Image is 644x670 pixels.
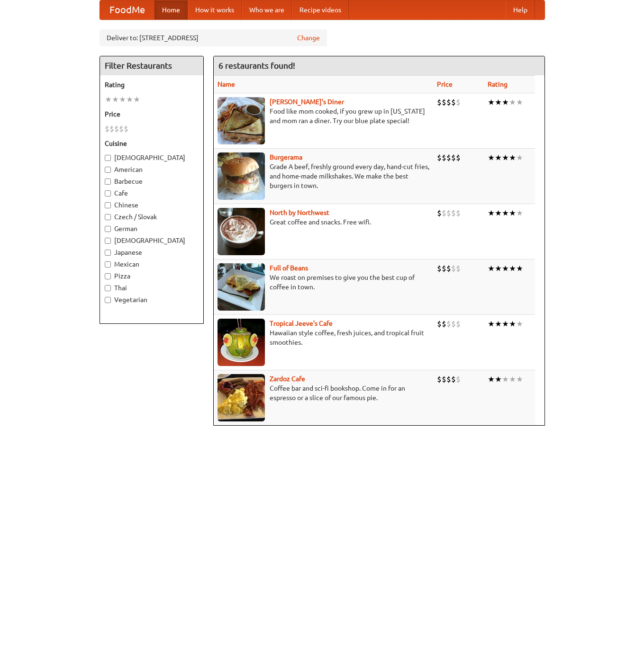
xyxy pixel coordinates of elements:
[105,109,199,119] h5: Price
[456,152,461,163] li: $
[105,167,111,173] input: American
[105,124,109,134] li: $
[442,374,446,384] li: $
[516,97,523,107] li: ★
[270,264,308,272] a: Full of Beans
[488,374,495,384] li: ★
[105,139,199,148] h5: Cuisine
[218,319,265,366] img: jeeves.jpg
[105,236,199,245] label: [DEMOGRAPHIC_DATA]
[105,261,111,268] input: Mexican
[270,153,302,161] b: Burgerama
[112,94,119,105] li: ★
[456,97,461,107] li: $
[516,152,523,163] li: ★
[451,208,456,218] li: $
[105,202,111,208] input: Chinese
[442,152,446,163] li: $
[495,374,502,384] li: ★
[124,124,128,134] li: $
[488,80,508,88] a: Rating
[451,97,456,107] li: $
[509,97,516,107] li: ★
[506,0,535,19] a: Help
[105,297,111,303] input: Vegetarian
[451,319,456,329] li: $
[126,94,133,105] li: ★
[437,97,442,107] li: $
[270,375,305,383] b: Zardoz Cafe
[495,152,502,163] li: ★
[270,209,329,216] a: North by Northwest
[105,271,199,281] label: Pizza
[509,208,516,218] li: ★
[105,283,199,293] label: Thai
[105,155,111,161] input: [DEMOGRAPHIC_DATA]
[100,0,154,19] a: FoodMe
[516,208,523,218] li: ★
[446,152,451,163] li: $
[446,208,451,218] li: $
[488,263,495,274] li: ★
[446,263,451,274] li: $
[456,263,461,274] li: $
[218,80,235,88] a: Name
[456,374,461,384] li: $
[270,320,333,327] a: Tropical Jeeve's Cafe
[488,319,495,329] li: ★
[218,328,429,347] p: Hawaiian style coffee, fresh juices, and tropical fruit smoothies.
[133,94,140,105] li: ★
[442,263,446,274] li: $
[516,319,523,329] li: ★
[270,98,344,106] b: [PERSON_NAME]'s Diner
[105,188,199,198] label: Cafe
[105,94,112,105] li: ★
[509,319,516,329] li: ★
[105,177,199,186] label: Barbecue
[218,208,265,255] img: north.jpg
[242,0,292,19] a: Who we are
[218,384,429,402] p: Coffee bar and sci-fi bookshop. Come in for an espresso or a slice of our famous pie.
[105,285,111,291] input: Thai
[218,61,295,70] ng-pluralize: 6 restaurants found!
[105,273,111,279] input: Pizza
[446,319,451,329] li: $
[105,190,111,197] input: Cafe
[437,80,453,88] a: Price
[105,80,199,89] h5: Rating
[488,97,495,107] li: ★
[456,208,461,218] li: $
[105,200,199,210] label: Chinese
[105,226,111,232] input: German
[495,97,502,107] li: ★
[292,0,349,19] a: Recipe videos
[218,263,265,311] img: beans.jpg
[100,56,203,75] h4: Filter Restaurants
[456,319,461,329] li: $
[451,374,456,384] li: $
[105,165,199,174] label: American
[437,319,442,329] li: $
[442,97,446,107] li: $
[495,319,502,329] li: ★
[509,374,516,384] li: ★
[105,212,199,222] label: Czech / Slovak
[451,263,456,274] li: $
[218,152,265,200] img: burgerama.jpg
[446,97,451,107] li: $
[437,152,442,163] li: $
[119,124,124,134] li: $
[105,214,111,220] input: Czech / Slovak
[105,179,111,185] input: Barbecue
[105,153,199,162] label: [DEMOGRAPHIC_DATA]
[105,248,199,257] label: Japanese
[488,208,495,218] li: ★
[495,263,502,274] li: ★
[488,152,495,163] li: ★
[502,208,509,218] li: ★
[218,217,429,227] p: Great coffee and snacks. Free wifi.
[516,374,523,384] li: ★
[218,107,429,125] p: Food like mom cooked, if you grew up in [US_STATE] and mom ran a diner. Try our blue plate special!
[188,0,242,19] a: How it works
